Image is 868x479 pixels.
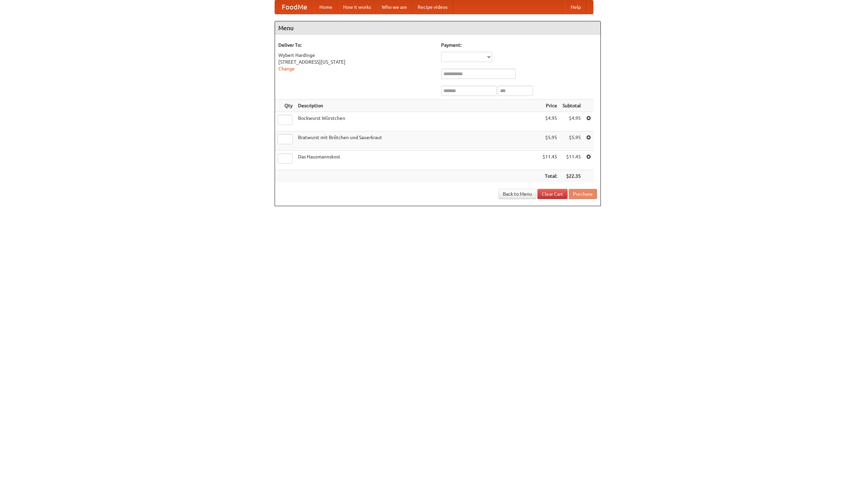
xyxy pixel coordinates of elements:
[560,112,584,131] td: $4.95
[540,100,560,112] th: Price
[540,131,560,151] td: $5.95
[441,42,597,48] h5: Payment:
[540,112,560,131] td: $4.95
[540,151,560,170] td: $11.45
[295,151,540,170] td: Das Hausmannskost
[565,0,586,14] a: Help
[275,21,600,35] h4: Menu
[412,0,453,14] a: Recipe videos
[275,100,295,112] th: Qty
[295,100,540,112] th: Description
[540,170,560,182] th: Total:
[560,151,584,170] td: $11.45
[338,0,376,14] a: How it works
[278,42,434,48] h5: Deliver To:
[314,0,338,14] a: Home
[295,112,540,131] td: Bockwurst Würstchen
[560,170,584,182] th: $22.35
[560,100,584,112] th: Subtotal
[498,189,536,199] a: Back to Menu
[278,52,434,59] div: Wybert Hardinge
[278,59,434,65] div: [STREET_ADDRESS][US_STATE]
[560,131,584,151] td: $5.95
[278,66,295,71] a: Change
[295,131,540,151] td: Bratwurst mit Brötchen und Sauerkraut
[376,0,412,14] a: Who we are
[537,189,568,199] a: Clear Cart
[275,0,314,14] a: FoodMe
[569,189,597,199] button: Purchase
